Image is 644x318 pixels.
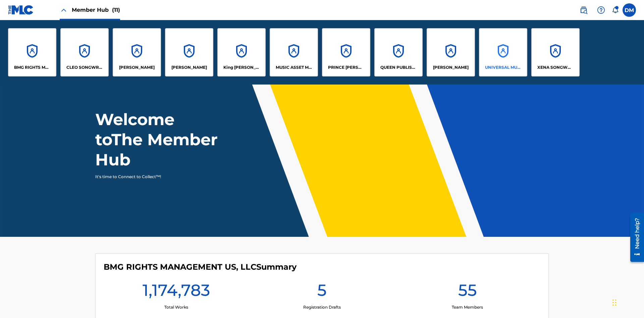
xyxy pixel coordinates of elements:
a: AccountsBMG RIGHTS MANAGEMENT US, LLC [8,28,56,76]
span: (11) [112,7,120,13]
div: Notifications [612,7,619,13]
div: Drag [612,293,616,313]
p: BMG RIGHTS MANAGEMENT US, LLC [14,64,51,70]
img: help [597,6,605,14]
a: Accounts[PERSON_NAME] [427,28,475,76]
img: search [580,6,588,14]
div: User Menu [623,3,636,17]
img: MLC Logo [8,5,34,15]
p: EYAMA MCSINGER [171,64,207,70]
p: UNIVERSAL MUSIC PUB GROUP [485,64,522,70]
iframe: Chat Widget [610,286,644,318]
span: Member Hub [72,6,120,14]
p: MUSIC ASSET MANAGEMENT (MAM) [276,64,312,70]
a: Public Search [577,3,590,17]
p: RONALD MCTESTERSON [433,64,469,70]
a: Accounts[PERSON_NAME] [113,28,161,76]
h1: 5 [317,280,327,304]
p: It's time to Connect to Collect™! [95,174,212,180]
p: King McTesterson [223,64,260,70]
a: AccountsQUEEN PUBLISHA [374,28,423,76]
a: AccountsXENA SONGWRITER [531,28,580,76]
p: QUEEN PUBLISHA [380,64,417,70]
p: ELVIS COSTELLO [119,64,155,70]
h1: 1,174,783 [143,280,210,304]
a: AccountsPRINCE [PERSON_NAME] [322,28,370,76]
h4: BMG RIGHTS MANAGEMENT US, LLC [104,262,297,272]
p: Team Members [452,304,483,310]
a: Accounts[PERSON_NAME] [165,28,213,76]
p: XENA SONGWRITER [537,64,574,70]
p: Registration Drafts [303,304,341,310]
a: AccountsMUSIC ASSET MANAGEMENT (MAM) [270,28,318,76]
p: PRINCE MCTESTERSON [328,64,365,70]
a: AccountsKing [PERSON_NAME] [217,28,266,76]
iframe: Resource Center [625,210,644,265]
a: AccountsUNIVERSAL MUSIC PUB GROUP [479,28,527,76]
p: Total Works [164,304,188,310]
img: Close [60,6,68,14]
div: Help [594,3,608,17]
h1: 55 [458,280,477,304]
a: AccountsCLEO SONGWRITER [60,28,109,76]
p: CLEO SONGWRITER [66,64,103,70]
h1: Welcome to The Member Hub [95,109,221,170]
